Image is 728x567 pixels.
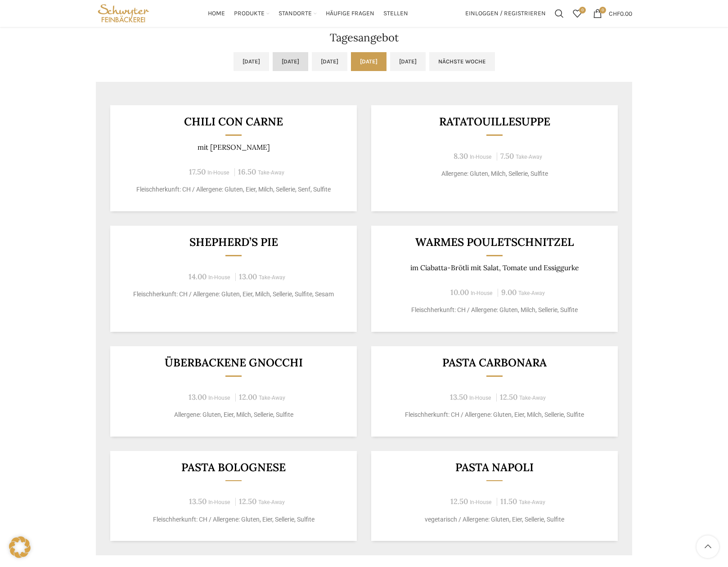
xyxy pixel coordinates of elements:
[469,395,491,401] span: In-House
[279,4,317,22] a: Standorte
[382,462,607,473] h3: Pasta Napoli
[279,9,312,18] span: Standorte
[382,515,607,524] p: vegetarisch / Allergene: Gluten, Eier, Sellerie, Sulfite
[500,151,514,161] span: 7.50
[121,185,346,194] p: Fleischherkunft: CH / Allergene: Gluten, Eier, Milch, Sellerie, Senf, Sulfite
[382,263,607,272] p: im Ciabatta-Brötli mit Salat, Tomate und Essiggurke
[258,170,284,176] span: Take-Away
[208,499,230,505] span: In-House
[516,154,542,160] span: Take-Away
[96,32,632,43] h2: Tagesangebot
[326,4,374,22] a: Häufige Fragen
[461,4,550,22] a: Einloggen / Registrieren
[239,392,257,402] span: 12.00
[382,410,607,420] p: Fleischherkunft: CH / Allergene: Gluten, Eier, Milch, Sellerie, Sulfite
[382,116,607,127] h3: Ratatouillesuppe
[500,496,517,506] span: 11.50
[156,4,461,22] div: Main navigation
[121,290,346,299] p: Fleischherkunft: CH / Allergene: Gluten, Eier, Milch, Sellerie, Sulfite, Sesam
[259,274,285,281] span: Take-Away
[429,52,495,71] a: Nächste Woche
[189,496,207,506] span: 13.50
[234,52,269,71] a: [DATE]
[121,357,346,368] h3: Überbackene Gnocchi
[239,272,257,281] span: 13.00
[470,499,492,505] span: In-House
[208,4,225,22] a: Home
[518,290,545,296] span: Take-Away
[258,499,285,505] span: Take-Away
[208,9,225,18] span: Home
[390,52,426,71] a: [DATE]
[121,143,346,152] p: mit [PERSON_NAME]
[239,496,256,506] span: 12.50
[121,237,346,248] h3: Shepherd’s Pie
[189,167,206,177] span: 17.50
[121,462,346,473] h3: Pasta Bolognese
[273,52,308,71] a: [DATE]
[465,10,546,17] span: Einloggen / Registrieren
[501,287,517,297] span: 9.00
[208,395,230,401] span: In-House
[550,4,568,22] a: Suchen
[568,4,586,22] div: Meine Wunschliste
[519,499,545,505] span: Take-Away
[121,410,346,420] p: Allergene: Gluten, Eier, Milch, Sellerie, Sulfite
[121,116,346,127] h3: Chili con Carne
[450,287,469,297] span: 10.00
[383,9,408,18] span: Stellen
[382,357,607,368] h3: Pasta Carbonara
[471,290,493,296] span: In-House
[238,167,256,177] span: 16.50
[189,392,207,402] span: 13.00
[589,4,637,22] a: 0 CHF0.00
[312,52,347,71] a: [DATE]
[579,7,586,13] span: 0
[234,9,265,18] span: Produkte
[599,7,606,13] span: 0
[450,496,468,506] span: 12.50
[121,515,346,524] p: Fleischherkunft: CH / Allergene: Gluten, Eier, Sellerie, Sulfite
[259,395,285,401] span: Take-Away
[609,9,632,17] bdi: 0.00
[454,151,468,161] span: 8.30
[519,395,546,401] span: Take-Away
[234,4,270,22] a: Produkte
[697,536,719,558] a: Scroll to top button
[382,169,607,179] p: Allergene: Gluten, Milch, Sellerie, Sulfite
[351,52,386,71] a: [DATE]
[326,9,374,18] span: Häufige Fragen
[568,4,586,22] a: 0
[96,9,151,17] a: Site logo
[500,392,517,402] span: 12.50
[208,274,230,281] span: In-House
[470,154,492,160] span: In-House
[609,9,620,17] span: CHF
[382,305,607,315] p: Fleischherkunft: CH / Allergene: Gluten, Milch, Sellerie, Sulfite
[450,392,467,402] span: 13.50
[382,237,607,248] h3: Warmes Pouletschnitzel
[207,170,229,176] span: In-House
[189,272,207,281] span: 14.00
[383,4,408,22] a: Stellen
